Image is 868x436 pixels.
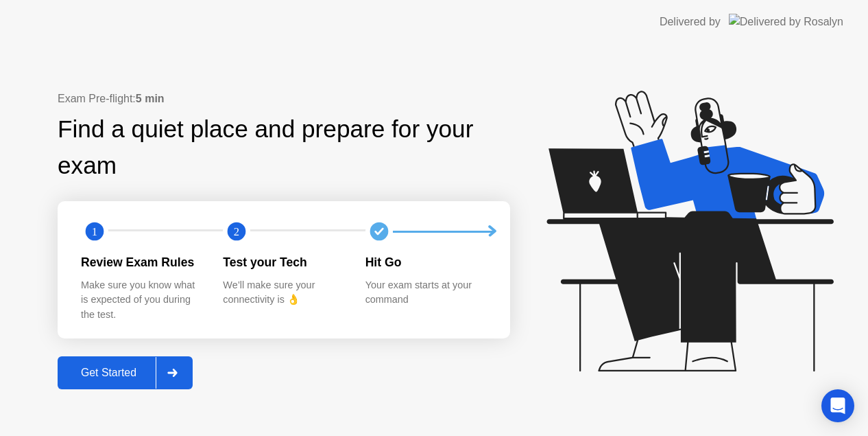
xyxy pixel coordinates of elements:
div: Review Exam Rules [81,253,201,271]
div: Test your Tech [223,253,343,271]
div: Get Started [62,367,156,379]
b: 5 min [136,93,165,104]
div: Your exam starts at your command [365,278,485,308]
div: We’ll make sure your connectivity is 👌 [223,278,343,308]
img: Delivered by Rosalyn [729,14,843,30]
text: 2 [234,225,239,238]
div: Open Intercom Messenger [821,389,854,422]
text: 1 [92,225,97,238]
div: Exam Pre-flight: [58,91,510,107]
div: Make sure you know what is expected of you during the test. [81,278,201,323]
div: Hit Go [365,253,485,271]
div: Delivered by [660,14,721,30]
button: Get Started [58,356,193,389]
div: Find a quiet place and prepare for your exam [58,111,510,184]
